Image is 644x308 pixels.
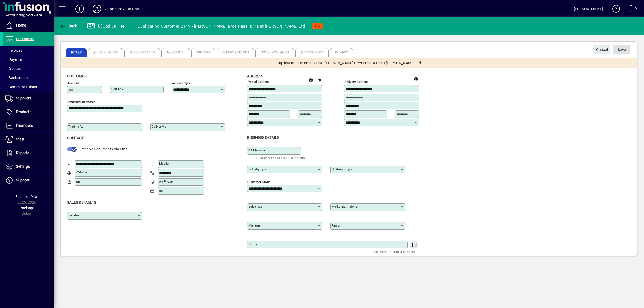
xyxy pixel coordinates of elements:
mat-label: Customer group [247,180,270,184]
mat-label: Marketing/ Referral [332,205,358,209]
a: Settings [3,160,54,173]
span: Package [20,206,34,210]
span: Reports [16,151,29,155]
button: Save [613,45,630,54]
span: Receive Documents Via Email [80,147,129,151]
a: Quotes [3,64,54,73]
mat-label: GST Number [248,149,266,152]
mat-label: Trading as [68,125,83,128]
span: Communications [5,85,37,89]
a: Financials [3,119,54,132]
div: Duplicating Customer 2149 - [PERSON_NAME] Bros Panel & Paint [PERSON_NAME] Ltd [138,22,305,31]
span: Suppliers [16,96,31,100]
mat-label: Organisation name [67,100,94,104]
span: Business details [247,135,279,140]
mat-label: Sort key [111,87,123,91]
a: Communications [3,82,54,91]
mat-label: Notes [248,242,257,246]
span: Invoices [5,48,22,53]
a: Reports [3,146,54,160]
a: Logout [625,1,637,18]
span: Cancel [596,45,608,54]
a: Invoices [3,46,54,55]
mat-label: Website [76,170,87,174]
mat-label: Industry type [248,167,267,171]
span: Products [16,110,31,114]
span: S [618,47,620,52]
mat-label: Mobile [159,162,169,165]
span: NEW [314,24,320,28]
span: Duplicating Customer 2149 - [PERSON_NAME] Bros Panel & Paint [PERSON_NAME] Ltd [277,60,421,66]
div: Customer [87,22,127,30]
div: Japanese Auto Parts [105,5,141,13]
mat-label: Location [68,213,80,217]
app-page-header-button: Back [54,21,83,31]
span: Support [16,178,30,182]
mat-label: Sales rep [248,205,262,209]
a: View on map [306,76,315,84]
span: Settings [16,164,30,169]
mat-hint: GST Number should be 8 or 9 digits [255,155,305,161]
span: Staff [16,137,24,141]
button: Profile [88,4,105,14]
a: Staff [3,133,54,146]
span: Back [59,24,77,28]
span: ave [618,45,626,54]
a: Payments [3,55,54,64]
span: Sales defaults [67,200,96,205]
button: Add [71,4,88,14]
span: Contact [67,136,84,140]
span: Payments [5,57,25,62]
span: Financial Year [15,195,39,199]
span: Financials [16,123,33,128]
button: Cancel [593,45,610,54]
mat-label: Account Type [172,81,191,85]
mat-label: Alt Phone [159,180,173,183]
mat-label: Region [332,224,341,227]
span: Backorders [5,76,28,80]
a: Knowledge Base [608,1,620,18]
a: View on map [412,74,420,83]
span: Home [16,23,26,27]
button: Copy to Delivery address [315,76,324,84]
mat-hint: Use 'Enter' to start a new line [373,248,415,255]
mat-label: Account [67,81,79,85]
a: Support [3,174,54,187]
a: Products [3,105,54,119]
mat-label: Customer type [332,167,353,171]
a: Suppliers [3,92,54,105]
span: Customer [67,74,87,78]
mat-label: Deliver via [152,125,166,128]
span: Quotes [5,66,21,71]
span: Address [247,74,263,78]
div: [PERSON_NAME] [574,5,603,13]
span: Customers [16,37,34,41]
mat-label: Manager [248,224,260,227]
button: Back [58,21,79,31]
a: Backorders [3,73,54,82]
a: Home [3,19,54,32]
